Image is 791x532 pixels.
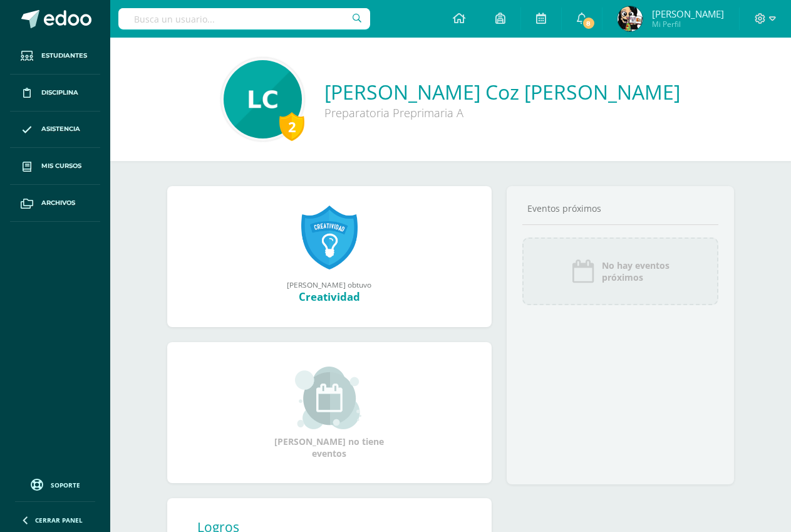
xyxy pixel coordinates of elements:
div: 2 [279,112,304,141]
span: Archivos [41,198,75,208]
div: Creatividad [180,289,479,304]
span: Estudiantes [41,51,87,61]
a: Archivos [10,185,100,222]
div: [PERSON_NAME] no tiene eventos [267,367,392,459]
img: event_small.png [295,367,363,429]
a: [PERSON_NAME] Coz [PERSON_NAME] [324,78,680,105]
div: Preparatoria Preprimaria A [324,105,680,120]
img: 7fcc6df1df3303c40ae820b363207ee7.png [224,60,302,138]
span: 8 [582,16,596,30]
span: Soporte [51,481,80,489]
img: event_icon.png [571,259,596,284]
a: Asistencia [10,112,100,149]
span: No hay eventos próximos [602,259,670,283]
input: Busca un usuario... [118,8,370,29]
a: Disciplina [10,75,100,112]
span: Disciplina [41,88,78,98]
span: [PERSON_NAME] [652,8,724,20]
span: Mi Perfil [652,19,724,29]
span: Mis cursos [41,161,81,171]
span: Asistencia [41,124,80,134]
div: [PERSON_NAME] obtuvo [180,279,479,289]
a: Mis cursos [10,148,100,185]
span: Cerrar panel [35,516,83,524]
img: 0ced94c1d7fb922ce4cad4e58f5fccfd.png [618,6,643,31]
div: Eventos próximos [522,202,718,214]
a: Soporte [15,476,95,493]
a: Estudiantes [10,38,100,75]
